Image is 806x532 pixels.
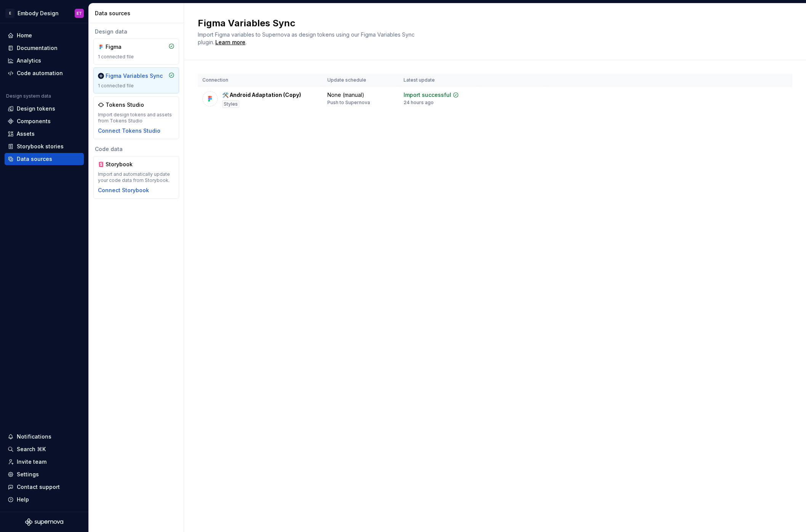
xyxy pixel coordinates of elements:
div: Tokens Studio [106,101,144,109]
button: EEmbody DesignET [2,5,87,21]
a: Assets [5,128,84,140]
a: Home [5,29,84,42]
div: Help [17,496,29,503]
th: Latest update [399,74,478,87]
div: None (manual) [327,91,364,99]
div: 24 hours ago [404,100,434,106]
a: Figma1 connected file [93,39,179,64]
div: Push to Supernova [327,100,370,106]
div: Import design tokens and assets from Tokens Studio [98,112,175,124]
div: Contact support [17,483,60,491]
div: 1 connected file [98,54,175,60]
th: Update schedule [323,74,399,87]
div: Import successful [404,91,451,99]
a: Code automation [5,67,84,79]
h2: Figma Variables Sync [198,17,783,29]
a: Storybook stories [5,140,84,153]
a: Documentation [5,42,84,54]
div: Components [17,117,51,125]
div: Invite team [17,458,46,466]
a: Figma Variables Sync1 connected file [93,68,179,93]
div: Settings [17,471,39,478]
a: Design tokens [5,103,84,115]
a: Components [5,115,84,127]
div: Home [17,32,32,39]
div: Analytics [17,57,41,64]
button: Search ⌘K [5,443,84,455]
a: Analytics [5,55,84,67]
button: Connect Storybook [98,186,149,194]
span: Import Figma variables to Supernova as design tokens using our Figma Variables Sync plugin. [198,31,416,45]
div: Embody Design [18,10,59,17]
div: ET [77,10,82,16]
a: Tokens StudioImport design tokens and assets from Tokens StudioConnect Tokens Studio [93,96,179,139]
div: Storybook [106,161,142,168]
div: Storybook stories [17,143,64,150]
div: Import and automatically update your code data from Storybook. [98,171,175,183]
div: Documentation [17,44,58,52]
a: Data sources [5,153,84,165]
button: Notifications [5,431,84,443]
div: 1 connected file [98,83,175,89]
div: Data sources [95,10,181,17]
div: Styles [222,100,239,108]
div: Design tokens [17,105,55,113]
div: Figma Variables Sync [106,72,163,80]
svg: Supernova Logo [25,518,63,526]
div: Code automation [17,69,63,77]
a: StorybookImport and automatically update your code data from Storybook.Connect Storybook [93,156,179,199]
div: Assets [17,130,35,138]
div: Figma [106,43,142,51]
button: Contact support [5,481,84,493]
div: Data sources [17,155,52,163]
span: . [214,40,247,45]
div: Notifications [17,433,51,440]
a: Invite team [5,456,84,468]
th: Connection [198,74,323,87]
div: Design data [93,28,179,35]
a: Learn more [215,39,245,46]
button: Help [5,493,84,506]
div: E [5,9,14,18]
a: Settings [5,468,84,481]
div: Design system data [6,93,51,99]
button: Connect Tokens Studio [98,127,160,135]
div: Search ⌘K [17,445,46,453]
div: 🛠️ Android Adaptation (Copy) [222,91,301,99]
div: Code data [93,145,179,153]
